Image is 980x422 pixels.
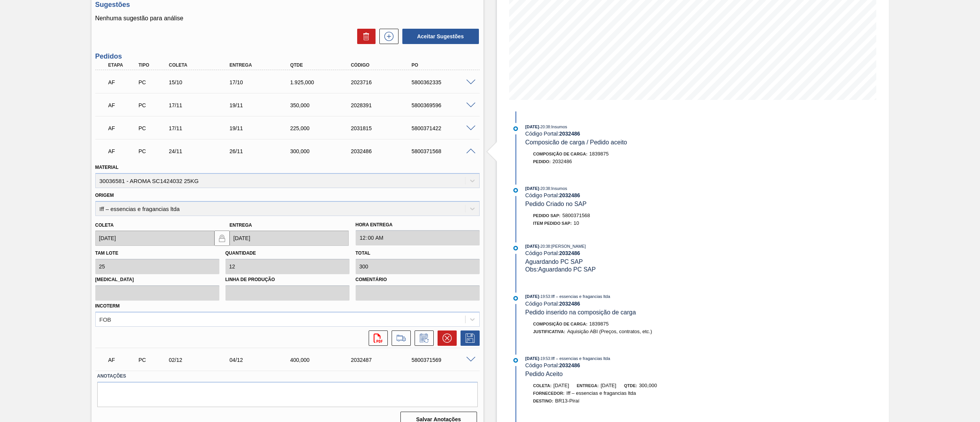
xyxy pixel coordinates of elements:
span: Coleta: [533,383,552,388]
div: Nova sugestão [376,29,399,44]
div: Aguardando Faturamento [106,352,139,368]
div: 26/11/2025 [227,148,297,154]
div: 2032487 [349,357,418,363]
div: 04/12/2025 [227,357,297,363]
div: 300,000 [288,148,358,154]
div: 2028391 [349,102,418,108]
span: [DATE] [525,124,539,129]
div: 5800371422 [410,125,479,131]
div: FOB [100,316,111,322]
div: Código Portal: [525,362,707,368]
strong: 2032486 [559,192,580,198]
span: Aquisição ABI (Preços, contratos, etc.) [567,329,652,334]
span: Composição de Carga : [533,152,588,156]
div: 19/11/2025 [227,102,297,108]
span: - 19:53 [539,294,550,299]
span: [DATE] [601,383,616,388]
img: atual [513,296,518,301]
div: Código [349,62,418,68]
p: AF [108,102,137,108]
label: Linha de Produção [225,274,350,285]
div: 350,000 [288,102,358,108]
span: Pedido : [533,159,551,164]
div: Cancelar pedido [434,330,457,346]
strong: 2032486 [559,362,580,368]
label: Origem [95,193,114,198]
div: Pedido de Compra [137,79,170,85]
div: Aguardando Faturamento [106,143,139,160]
span: - 20:38 [539,186,550,191]
span: : [PERSON_NAME] [550,244,586,249]
label: Anotações [97,371,478,382]
span: Pedido Criado no SAP [525,201,586,207]
label: Coleta [95,222,114,228]
span: : Insumos [550,124,567,129]
div: Código Portal: [525,131,707,137]
div: Código Portal: [525,192,707,198]
div: Aguardando Faturamento [106,120,139,137]
h3: Pedidos [95,52,480,61]
div: Qtde [288,62,358,68]
div: 225,000 [288,125,358,131]
span: Obs: Aguardando PC SAP [525,266,596,273]
div: Tipo [137,62,170,68]
div: Código Portal: [525,301,707,307]
label: Tam lote [95,250,118,256]
span: Aguardando PC SAP [525,258,583,265]
div: 02/12/2025 [167,357,236,363]
p: AF [108,148,137,154]
div: 17/11/2025 [167,125,236,131]
div: 17/10/2025 [227,79,297,85]
span: Composicão de carga / Pedido aceito [525,139,627,146]
span: Pedido Aceito [525,371,563,377]
div: Aguardando Faturamento [106,97,139,114]
div: Excluir Sugestões [353,29,376,44]
span: Iff – essencias e fragancias ltda [566,390,636,396]
div: 5800369596 [410,102,479,108]
div: Código Portal: [525,250,707,256]
strong: 2032486 [559,301,580,307]
span: - 20:38 [539,125,550,129]
h3: Sugestões [95,1,480,9]
div: Pedido de Compra [137,357,170,363]
span: : Iff – essencias e fragancias ltda [550,294,610,299]
label: Incoterm [95,303,120,309]
span: 2032486 [552,159,572,164]
p: Nenhuma sugestão para análise [95,15,480,22]
div: 19/11/2025 [227,125,297,131]
span: : Insumos [550,186,567,191]
label: Quantidade [225,250,256,256]
strong: 2032486 [559,131,580,137]
p: AF [108,357,137,363]
span: Item pedido SAP: [533,221,572,226]
span: Pedido SAP: [533,213,561,218]
div: PO [410,62,479,68]
div: Informar alteração no pedido [411,330,434,346]
label: Total [356,250,371,256]
div: Aceitar Sugestões [399,28,480,45]
div: Aguardando Faturamento [106,74,139,91]
div: Abrir arquivo PDF [365,330,388,346]
div: 2031815 [349,125,418,131]
span: : Iff – essencias e fragancias ltda [550,356,610,361]
img: atual [513,358,518,363]
div: Coleta [167,62,236,68]
span: Destino: [533,399,554,403]
span: 10 [573,220,579,226]
div: Pedido de Compra [137,125,170,131]
div: 2023716 [349,79,418,85]
div: Salvar Pedido [457,330,480,346]
span: [DATE] [525,294,539,299]
span: Composição de Carga : [533,322,588,326]
span: Fornecedor: [533,391,565,396]
button: locked [214,231,230,246]
span: Justificativa: [533,329,565,334]
div: 5800371568 [410,148,479,154]
button: Aceitar Sugestões [402,29,479,44]
p: AF [108,79,137,85]
input: dd/mm/yyyy [95,231,214,246]
span: Entrega: [577,383,599,388]
div: 5800362335 [410,79,479,85]
img: atual [513,188,518,193]
span: [DATE] [525,186,539,191]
